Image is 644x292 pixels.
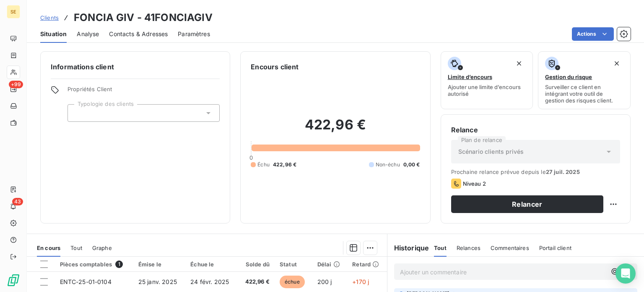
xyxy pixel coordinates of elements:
[257,161,270,168] span: Échu
[352,261,382,268] div: Retard
[317,261,342,268] div: Délai
[451,168,620,175] span: Prochaine relance prévue depuis le
[352,278,369,285] span: +170 j
[75,109,81,117] input: Ajouter une valeur
[9,81,23,88] span: +99
[448,74,492,80] span: Limite d’encours
[457,245,480,251] span: Relances
[68,86,220,97] span: Propriétés Client
[178,30,210,38] span: Paramètres
[109,30,168,38] span: Contacts & Adresses
[37,245,60,251] span: En cours
[138,278,177,285] span: 25 janv. 2025
[243,261,270,268] div: Solde dû
[546,168,580,175] span: 27 juil. 2025
[40,14,59,21] span: Clients
[545,74,592,80] span: Gestion du risque
[70,245,82,251] span: Tout
[77,30,99,38] span: Analyse
[190,278,229,285] span: 24 févr. 2025
[249,154,253,161] span: 0
[273,161,296,168] span: 422,96 €
[458,147,524,156] span: Scénario clients privés
[60,260,128,268] div: Pièces comptables
[243,278,270,286] span: 422,96 €
[280,261,307,268] div: Statut
[317,278,332,285] span: 200 j
[387,243,429,253] h6: Historique
[7,274,20,287] img: Logo LeanPay
[138,261,180,268] div: Émise le
[434,245,447,251] span: Tout
[545,84,623,104] span: Surveiller ce client en intégrant votre outil de gestion des risques client.
[74,10,213,25] h3: FONCIA GIV - 41FONCIAGIV
[190,261,232,268] div: Échue le
[92,245,112,251] span: Graphe
[538,51,631,109] button: Gestion du risqueSurveiller ce client en intégrant votre outil de gestion des risques client.
[51,62,220,72] h6: Informations client
[280,276,305,288] span: échue
[251,62,299,72] h6: Encours client
[40,30,67,38] span: Situation
[448,84,526,97] span: Ajouter une limite d’encours autorisé
[7,82,20,96] a: +99
[441,51,533,109] button: Limite d’encoursAjouter une limite d’encours autorisé
[451,125,620,135] h6: Relance
[572,27,614,41] button: Actions
[539,245,571,251] span: Portail client
[463,180,486,187] span: Niveau 2
[12,198,23,205] span: 43
[491,245,529,251] span: Commentaires
[376,161,400,168] span: Non-échu
[40,13,59,22] a: Clients
[403,161,420,168] span: 0,00 €
[251,116,420,142] h2: 422,96 €
[615,263,636,284] div: Open Intercom Messenger
[115,260,123,268] span: 1
[60,278,112,285] span: ENTC-25-01-0104
[7,5,20,18] div: SE
[451,195,603,213] button: Relancer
